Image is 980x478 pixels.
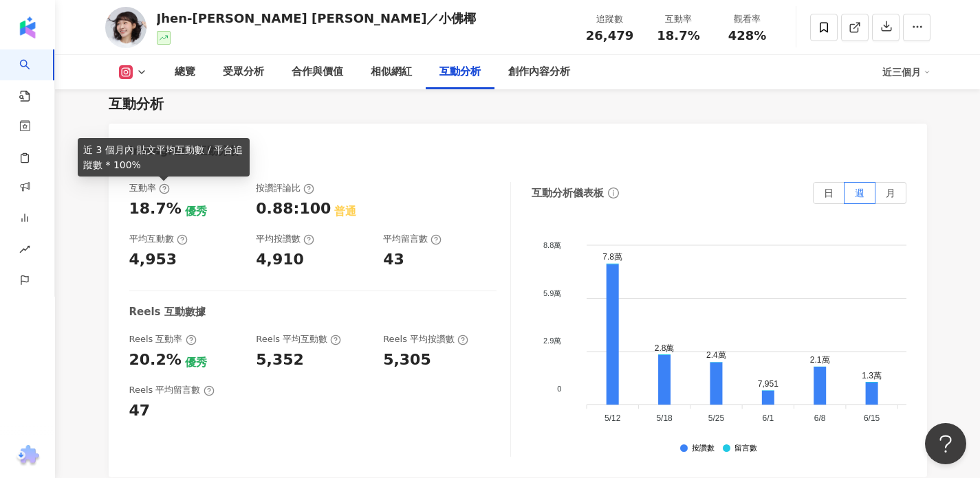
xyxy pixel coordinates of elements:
div: 追蹤數 [584,12,636,26]
tspan: 5/18 [656,414,673,424]
div: 0.88:100 [256,198,331,220]
div: 受眾分析 [223,64,264,80]
tspan: 5/12 [605,414,621,424]
div: Reels 平均留言數 [129,384,215,396]
div: Reels 互動數據 [129,305,206,319]
div: 普通 [334,204,356,219]
div: 互動分析 [109,94,164,113]
span: rise [19,236,30,266]
span: 428% [728,29,767,43]
img: KOL Avatar [105,7,146,48]
span: 週 [855,187,864,198]
tspan: 8.8萬 [543,241,561,249]
div: 5,305 [383,350,431,371]
div: 留言數 [734,444,757,453]
div: 4,953 [129,249,177,271]
div: 4,910 [256,249,304,271]
div: 20.2% [129,350,182,371]
span: info-circle [606,185,621,201]
span: 18.7% [657,29,699,43]
tspan: 2.9萬 [543,337,561,345]
div: Jhen-[PERSON_NAME] [PERSON_NAME]／小佛椰 [157,10,477,27]
div: 觀看率 [721,12,774,26]
div: 互動分析 [439,64,481,80]
div: 近 3 個月內 貼文平均互動數 / 平台追蹤數 * 100% [78,138,250,177]
div: 近三個月 [882,61,930,83]
div: 平均互動數 [129,233,188,245]
tspan: 5.9萬 [543,289,561,297]
div: 5,352 [256,350,304,371]
tspan: 5/25 [708,414,724,424]
div: 優秀 [185,355,207,370]
tspan: 6/1 [762,414,774,424]
div: 創作內容分析 [508,64,570,80]
div: 互動分析儀表板 [532,186,604,201]
div: 優秀 [185,204,207,219]
div: 相似網紅 [371,64,412,80]
div: 互動率 [653,12,705,26]
div: 43 [383,249,404,271]
div: 按讚數 [692,444,715,453]
div: 47 [129,400,151,422]
span: 26,479 [586,28,633,43]
div: Reels 平均互動數 [256,333,341,345]
div: 平均按讚數 [256,233,314,245]
span: 日 [824,187,834,198]
div: Reels 互動率 [129,333,197,345]
img: logo icon [17,16,39,38]
div: Reels 平均按讚數 [383,333,468,345]
tspan: 0 [557,385,561,393]
div: 互動率 [129,182,170,194]
img: chrome extension [14,445,41,467]
tspan: 6/15 [863,414,880,424]
div: 18.7% [129,198,182,220]
div: 平均留言數 [383,233,442,245]
iframe: Help Scout Beacon - Open [925,423,966,464]
div: 按讚評論比 [256,182,314,194]
tspan: 6/8 [814,414,825,424]
div: 合作與價值 [292,64,343,80]
a: search [19,49,47,103]
span: 月 [886,187,895,198]
div: 總覽 [175,64,195,80]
